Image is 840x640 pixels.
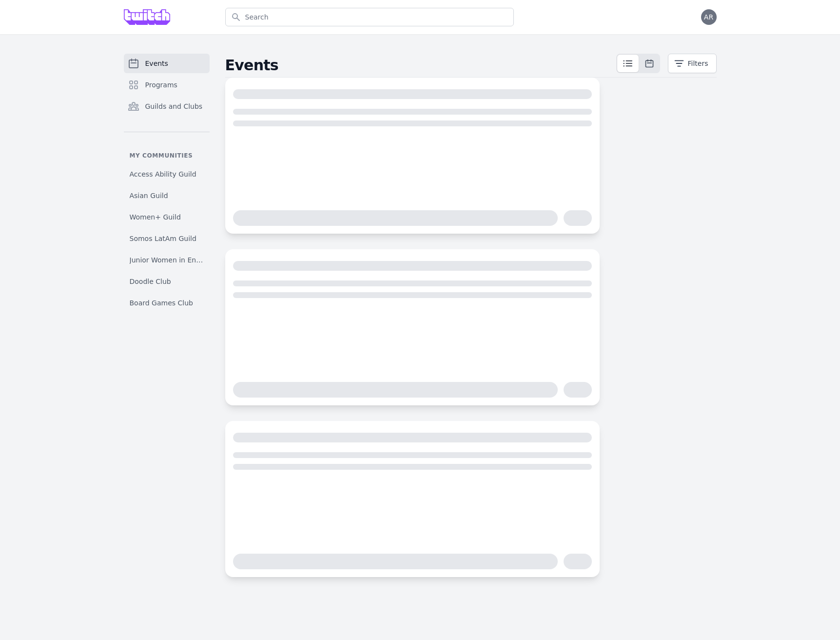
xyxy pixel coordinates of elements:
a: Access Ability Guild [124,165,210,183]
span: AR [704,14,713,20]
img: Grove [124,9,171,25]
a: Guilds and Clubs [124,97,210,116]
a: Board Games Club [124,294,210,312]
a: Women+ Guild [124,208,210,226]
span: Asian Guild [130,191,168,200]
button: Filters [668,54,717,73]
a: Programs [124,75,210,95]
button: AR [701,9,717,25]
span: Events [145,59,168,68]
a: Somos LatAm Guild [124,230,210,247]
span: Programs [145,80,177,90]
a: Asian Guild [124,187,210,204]
a: Doodle Club [124,273,210,290]
input: Search [225,8,514,26]
span: Guilds and Clubs [145,101,203,111]
span: Women+ Guild [130,212,181,222]
span: Somos LatAm Guild [130,234,196,243]
h2: Events [225,57,616,74]
a: Junior Women in Engineering Club [124,251,210,269]
nav: Sidebar [124,54,210,312]
span: Doodle Club [130,277,171,286]
a: Events [124,54,210,73]
span: Access Ability Guild [130,169,196,179]
span: Board Games Club [130,298,193,308]
p: My communities [124,152,210,160]
span: Junior Women in Engineering Club [130,255,204,265]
